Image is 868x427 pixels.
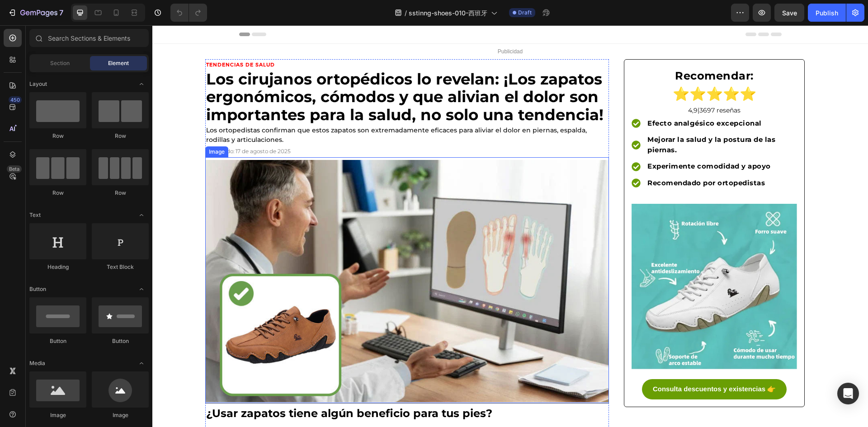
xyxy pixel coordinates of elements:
[29,211,41,219] span: Text
[29,411,86,419] div: Image
[134,282,149,296] span: Toggle open
[29,359,45,367] span: Media
[29,132,86,140] div: Row
[50,59,70,67] span: Section
[152,25,868,427] iframe: Design area
[92,263,149,271] div: Text Block
[59,7,63,18] p: 7
[523,44,601,57] strong: Recomendar:
[490,354,634,374] a: Consulta descuentos y existencias 👉
[134,208,149,222] span: Toggle open
[409,8,487,18] span: sstinng-shoes-010-西班牙
[29,263,86,271] div: Heading
[536,81,588,89] span: 4,9|3697 reseñas
[29,29,149,47] input: Search Sections & Elements
[495,153,613,162] strong: Recomendado por ortopedistas
[170,4,207,22] div: Undo/Redo
[518,9,532,17] span: Draft
[108,59,129,67] span: Element
[134,77,149,91] span: Toggle open
[495,110,623,129] strong: Mejorar la salud y la postura de las piernas.
[92,189,149,197] div: Row
[774,4,804,22] button: Save
[92,337,149,345] div: Button
[837,383,859,404] div: Open Intercom Messenger
[134,356,149,371] span: Toggle open
[29,80,47,88] span: Layout
[495,136,618,145] strong: Experimente comodidad y apoyo
[495,94,609,102] strong: Efecto analgésico excepcional
[479,178,645,344] img: gempages_581721843702956771-bb1133ce-0004-43e5-8363-7c8ac6588d65.png
[520,61,604,76] strong: ⭐⭐⭐⭐⭐
[29,285,46,293] span: Button
[4,4,67,22] button: 7
[500,360,623,367] strong: Consulta descuentos y existencias 👉
[808,4,846,22] button: Publish
[92,411,149,419] div: Image
[9,96,22,103] div: 450
[405,8,407,18] span: /
[816,8,838,18] div: Publish
[92,132,149,140] div: Row
[29,337,86,345] div: Button
[782,9,797,17] span: Save
[29,189,86,197] div: Row
[7,165,22,173] div: Beta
